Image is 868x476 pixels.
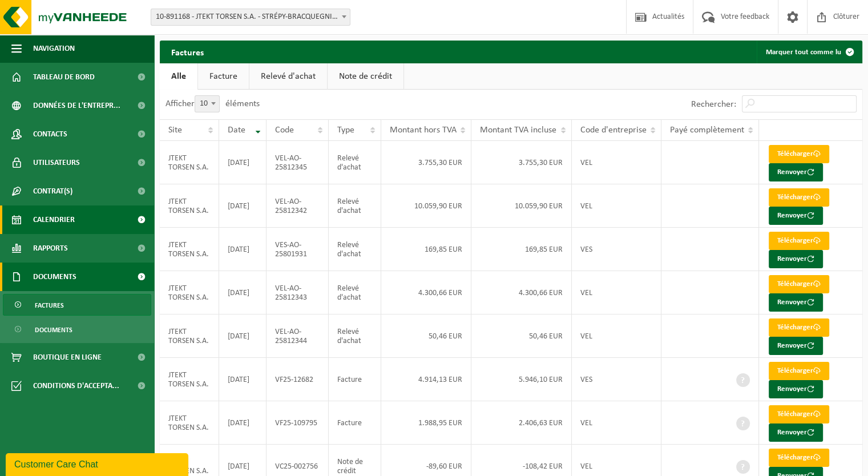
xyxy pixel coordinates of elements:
td: VF25-12682 [267,358,329,401]
label: Rechercher: [691,100,736,109]
td: 169,85 EUR [471,228,571,271]
a: Télécharger [769,405,829,423]
button: Renvoyer [769,250,823,268]
span: Calendrier [33,205,75,234]
span: Type [337,126,354,135]
td: 10.059,90 EUR [471,184,571,228]
span: Tableau de bord [33,63,95,91]
button: Renvoyer [769,380,823,398]
td: 3.755,30 EUR [471,141,571,184]
td: JTEKT TORSEN S.A. [160,184,219,228]
span: Rapports [33,234,68,263]
td: Facture [329,401,381,445]
span: Conditions d'accepta... [33,372,119,400]
span: 10 [195,96,219,112]
button: Renvoyer [769,337,823,355]
td: 50,46 EUR [471,314,571,358]
td: VES [572,358,661,401]
td: Relevé d'achat [329,141,381,184]
td: JTEKT TORSEN S.A. [160,271,219,314]
button: Renvoyer [769,423,823,442]
a: Documents [3,318,151,340]
span: Contrat(s) [33,177,72,205]
td: 3.755,30 EUR [381,141,472,184]
td: 2.406,63 EUR [471,401,571,445]
button: Marquer tout comme lu [757,41,861,63]
label: Afficher éléments [165,99,260,108]
span: Payé complètement [670,126,744,135]
a: Télécharger [769,362,829,380]
td: VEL-AO-25812345 [267,141,329,184]
td: JTEKT TORSEN S.A. [160,314,219,358]
iframe: chat widget [6,451,191,476]
td: VEL [572,314,661,358]
td: 4.300,66 EUR [471,271,571,314]
td: 10.059,90 EUR [381,184,472,228]
a: Factures [3,294,151,316]
td: VEL [572,184,661,228]
a: Télécharger [769,188,829,207]
td: Relevé d'achat [329,228,381,271]
button: Renvoyer [769,207,823,225]
td: JTEKT TORSEN S.A. [160,141,219,184]
span: Contacts [33,120,67,148]
button: Renvoyer [769,293,823,312]
span: Boutique en ligne [33,343,102,372]
td: [DATE] [219,401,267,445]
td: VEL [572,141,661,184]
a: Relevé d'achat [249,63,327,90]
a: Télécharger [769,145,829,163]
td: 1.988,95 EUR [381,401,472,445]
a: Télécharger [769,275,829,293]
span: Documents [35,319,72,341]
td: JTEKT TORSEN S.A. [160,228,219,271]
span: 10-891168 - JTEKT TORSEN S.A. - STRÉPY-BRACQUEGNIES [151,9,350,25]
span: 10-891168 - JTEKT TORSEN S.A. - STRÉPY-BRACQUEGNIES [151,9,350,26]
td: [DATE] [219,358,267,401]
td: Facture [329,358,381,401]
span: 10 [195,95,220,112]
td: VEL-AO-25812344 [267,314,329,358]
td: VEL-AO-25812343 [267,271,329,314]
button: Renvoyer [769,163,823,181]
td: [DATE] [219,184,267,228]
td: VES [572,228,661,271]
span: Données de l'entrepr... [33,91,120,120]
td: VEL [572,401,661,445]
td: VF25-109795 [267,401,329,445]
a: Facture [198,63,249,90]
td: [DATE] [219,271,267,314]
a: Télécharger [769,318,829,337]
a: Télécharger [769,449,829,467]
td: 4.914,13 EUR [381,358,472,401]
td: VEL [572,271,661,314]
span: Montant TVA incluse [480,126,556,135]
td: 5.946,10 EUR [471,358,571,401]
td: Relevé d'achat [329,271,381,314]
h2: Factures [160,41,215,63]
span: Date [228,126,245,135]
span: Navigation [33,34,75,63]
td: [DATE] [219,141,267,184]
td: 50,46 EUR [381,314,472,358]
span: Utilisateurs [33,148,80,177]
td: Relevé d'achat [329,314,381,358]
td: VEL-AO-25812342 [267,184,329,228]
span: Site [168,126,182,135]
span: Factures [35,295,64,316]
td: JTEKT TORSEN S.A. [160,401,219,445]
a: Télécharger [769,232,829,250]
span: Code d'entreprise [580,126,647,135]
a: Note de crédit [328,63,403,90]
td: Relevé d'achat [329,184,381,228]
td: 169,85 EUR [381,228,472,271]
td: JTEKT TORSEN S.A. [160,358,219,401]
span: Montant hors TVA [390,126,457,135]
td: VES-AO-25801931 [267,228,329,271]
a: Alle [160,63,197,90]
span: Documents [33,263,76,291]
span: Code [275,126,294,135]
td: 4.300,66 EUR [381,271,472,314]
td: [DATE] [219,314,267,358]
